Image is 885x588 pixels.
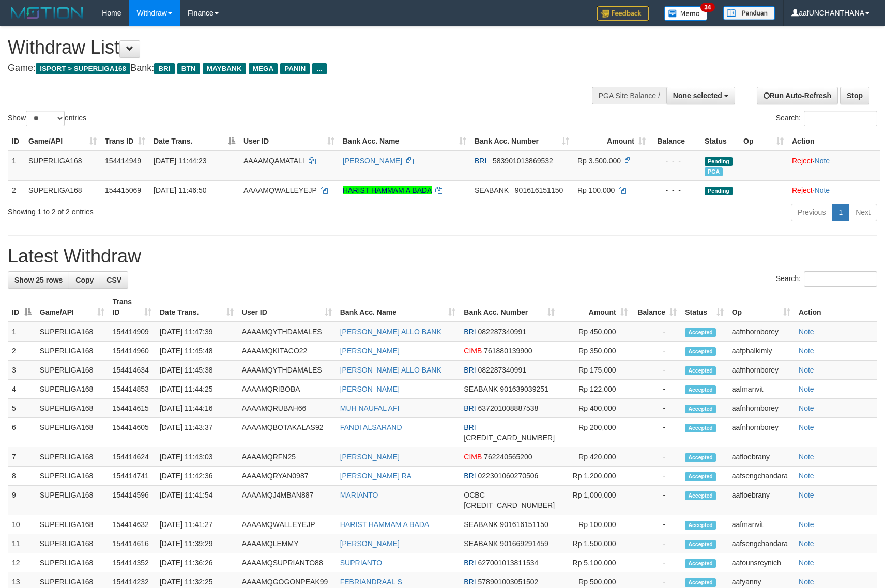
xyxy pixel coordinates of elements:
th: Status: activate to sort column ascending [681,292,728,322]
h1: Latest Withdraw [8,246,877,267]
span: MAYBANK [203,63,246,74]
a: Note [799,578,814,586]
span: Copy 637201008887538 to clipboard [478,404,539,412]
span: Accepted [685,472,716,481]
input: Search: [804,111,877,126]
td: AAAAMQBOTAKALAS92 [238,418,336,447]
td: 4 [8,380,36,399]
td: 1 [8,151,24,181]
a: FEBRIANDRAAL S [340,578,402,586]
td: - [632,447,681,467]
span: Accepted [685,521,716,530]
a: Note [799,347,814,355]
td: - [632,486,681,515]
a: [PERSON_NAME] [340,453,400,461]
span: OCBC [464,491,484,499]
td: 6 [8,418,36,447]
td: AAAAMQRYAN0987 [238,467,336,486]
td: 154414909 [109,322,156,342]
a: HARIST HAMMAM A BADA [340,520,429,529]
span: Accepted [685,328,716,337]
td: - [632,322,681,342]
td: [DATE] 11:45:48 [156,342,238,361]
td: - [632,553,681,572]
span: Accepted [685,559,716,568]
td: aafounsreynich [728,553,795,572]
span: BRI [464,366,476,374]
span: Accepted [685,424,716,432]
a: Note [815,157,830,165]
td: aafnhornborey [728,399,795,418]
td: - [632,467,681,486]
span: Accepted [685,405,716,413]
td: AAAAMQKITACO22 [238,342,336,361]
select: Showentries [26,111,65,126]
td: 154414632 [109,515,156,534]
a: FANDI ALSARAND [340,423,402,431]
td: Rp 100,000 [559,515,632,534]
td: 9 [8,486,36,515]
td: - [632,342,681,361]
th: Date Trans.: activate to sort column descending [149,132,239,151]
td: [DATE] 11:36:26 [156,553,238,572]
a: Note [799,423,814,431]
td: Rp 1,500,000 [559,534,632,553]
th: Status [700,132,739,151]
td: aafphalkimly [728,342,795,361]
td: - [632,399,681,418]
td: aafnhornborey [728,322,795,342]
td: Rp 1,000,000 [559,486,632,515]
td: Rp 450,000 [559,322,632,342]
span: BRI [154,63,174,74]
h1: Withdraw List [8,37,579,58]
span: Copy 762240565200 to clipboard [484,453,532,461]
td: 2 [8,342,36,361]
span: Rp 100.000 [577,186,615,194]
a: MUH NAUFAL AFI [340,404,400,412]
span: CIMB [464,347,482,355]
span: Accepted [685,540,716,549]
td: [DATE] 11:41:54 [156,486,238,515]
a: MARIANTO [340,491,378,499]
span: Copy 627001013811534 to clipboard [478,559,539,567]
td: Rp 420,000 [559,447,632,467]
th: ID [8,132,24,151]
img: MOTION_logo.png [8,5,86,21]
td: SUPERLIGA168 [36,467,109,486]
th: Balance: activate to sort column ascending [632,292,681,322]
span: Rp 3.500.000 [577,157,621,165]
div: PGA Site Balance / [592,87,666,104]
td: 154414616 [109,534,156,553]
span: Copy 761880139900 to clipboard [484,347,532,355]
span: MEGA [249,63,278,74]
a: [PERSON_NAME] [343,157,402,165]
span: ISPORT > SUPERLIGA168 [36,63,130,74]
td: 154414624 [109,447,156,467]
td: 11 [8,534,36,553]
a: Show 25 rows [8,271,69,289]
td: SUPERLIGA168 [36,553,109,572]
td: AAAAMQRUBAH66 [238,399,336,418]
div: - - - [654,156,696,166]
span: Copy 901639039251 to clipboard [500,385,548,393]
span: BRI [464,404,476,412]
td: SUPERLIGA168 [36,380,109,399]
th: Game/API: activate to sort column ascending [24,132,101,151]
a: 1 [832,204,849,221]
td: AAAAMQSUPRIANTO88 [238,553,336,572]
td: aafloebrany [728,486,795,515]
td: [DATE] 11:39:29 [156,534,238,553]
td: aafmanvit [728,380,795,399]
td: [DATE] 11:44:16 [156,399,238,418]
a: Previous [791,204,832,221]
th: Op: activate to sort column ascending [728,292,795,322]
a: Copy [69,271,100,289]
td: SUPERLIGA168 [36,486,109,515]
td: SUPERLIGA168 [36,361,109,380]
span: Copy 901616151150 to clipboard [500,520,548,529]
span: Marked by aafsengchandara [705,167,723,176]
td: AAAAMQWALLEYEJP [238,515,336,534]
td: aafmanvit [728,515,795,534]
td: [DATE] 11:44:25 [156,380,238,399]
span: [DATE] 11:46:50 [154,186,206,194]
